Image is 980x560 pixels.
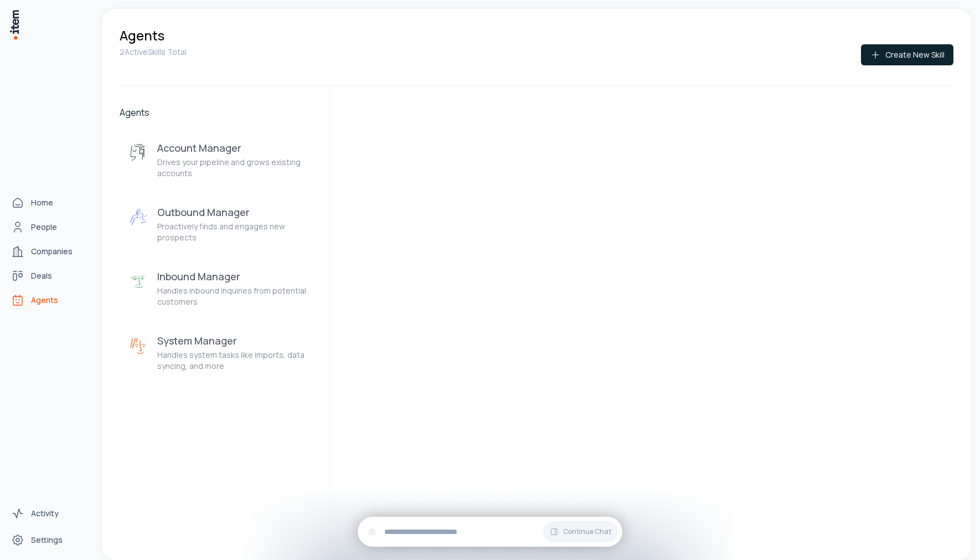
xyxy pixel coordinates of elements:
button: Inbound ManagerInbound ManagerHandles inbound inquiries from potential customers [120,261,323,316]
a: Settings [7,529,91,551]
h1: Agents [120,27,164,44]
p: Handles inbound inquiries from potential customers [157,285,314,307]
h3: Account Manager [157,141,314,155]
p: 2 Active Skills Total [120,47,187,58]
button: Create New Skill [861,44,953,65]
a: Deals [7,265,91,287]
img: Outbound Manager [128,208,148,228]
a: Companies [7,240,91,263]
button: System ManagerSystem ManagerHandles system tasks like imports, data syncing, and more [120,325,323,381]
h3: System Manager [157,334,314,347]
span: Activity [31,508,59,519]
span: Settings [31,535,63,546]
button: Account ManagerAccount ManagerDrives your pipeline and grows existing accounts [120,132,323,188]
p: Drives your pipeline and grows existing accounts [157,157,314,179]
img: System Manager [128,336,148,356]
h3: Outbound Manager [157,205,314,219]
span: Continue Chat [563,527,611,536]
h3: Inbound Manager [157,270,314,283]
span: Deals [31,270,52,281]
div: Continue Chat [358,517,622,547]
span: Home [31,197,53,208]
p: Proactively finds and engages new prospects [157,221,314,243]
p: Handles system tasks like imports, data syncing, and more [157,350,314,372]
a: Agents [7,289,91,311]
a: Activity [7,502,91,525]
h2: Agents [120,106,323,119]
span: Agents [31,295,58,306]
img: Item Brain Logo [9,9,20,40]
img: Inbound Manager [128,272,148,292]
button: Outbound ManagerOutbound ManagerProactively finds and engages new prospects [120,197,323,252]
button: Continue Chat [543,521,618,542]
span: People [31,222,57,233]
a: Home [7,192,91,214]
img: Account Manager [128,143,148,163]
span: Companies [31,246,73,257]
a: People [7,216,91,238]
